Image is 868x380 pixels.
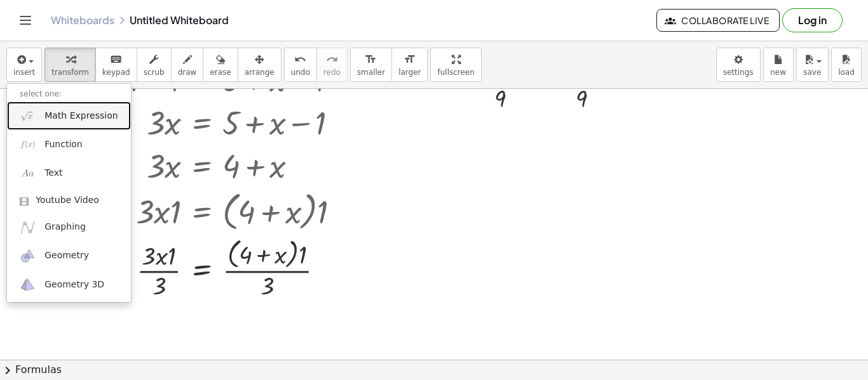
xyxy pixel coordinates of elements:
span: insert [13,68,35,77]
a: Youtube Video [7,188,131,213]
span: scrub [144,68,165,77]
span: Geometry [44,249,89,262]
button: arrange [238,48,281,82]
span: Geometry 3D [44,278,104,291]
a: Geometry 3D [7,270,131,299]
button: erase [203,48,238,82]
img: Aa.png [20,166,36,181]
a: Graphing [7,213,131,242]
a: Geometry [7,242,131,270]
span: fullscreen [437,68,474,77]
a: Text [7,159,131,188]
span: keypad [102,68,130,77]
button: Collaborate Live [656,9,780,32]
span: Collaborate Live [667,15,769,26]
span: Math Expression [44,110,118,122]
button: settings [716,48,761,82]
i: format_size [365,52,377,67]
li: select one: [7,87,131,102]
span: transform [51,68,89,77]
button: undoundo [284,48,317,82]
img: ggb-3d.svg [20,277,36,292]
button: insert [6,48,42,82]
span: arrange [245,68,275,77]
button: scrub [137,48,172,82]
button: draw [171,48,204,82]
span: new [770,68,786,77]
span: load [838,68,855,77]
span: settings [723,68,754,77]
img: ggb-geometry.svg [20,248,36,264]
button: Log in [782,8,843,32]
button: load [831,48,862,82]
span: draw [178,68,197,77]
button: format_sizelarger [391,48,428,82]
span: redo [323,68,341,77]
span: erase [210,68,231,77]
button: Toggle navigation [15,10,36,30]
button: format_sizesmaller [350,48,392,82]
span: save [803,68,821,77]
button: keyboardkeypad [95,48,137,82]
span: larger [398,68,421,77]
button: fullscreen [430,48,481,82]
img: f_x.png [20,136,36,152]
span: Function [44,138,83,151]
span: Text [44,167,62,180]
i: redo [326,52,338,67]
img: sqrt_x.png [20,108,36,124]
a: Function [7,130,131,159]
span: Graphing [44,221,86,233]
a: Math Expression [7,102,131,130]
span: Youtube Video [36,194,99,207]
button: save [796,48,829,82]
i: format_size [403,52,416,67]
button: transform [44,48,96,82]
i: keyboard [110,52,122,67]
a: Whiteboards [51,14,114,27]
span: undo [291,68,310,77]
button: redoredo [316,48,348,82]
i: undo [294,52,306,67]
span: smaller [357,68,385,77]
button: new [763,48,794,82]
img: ggb-graphing.svg [20,219,36,235]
